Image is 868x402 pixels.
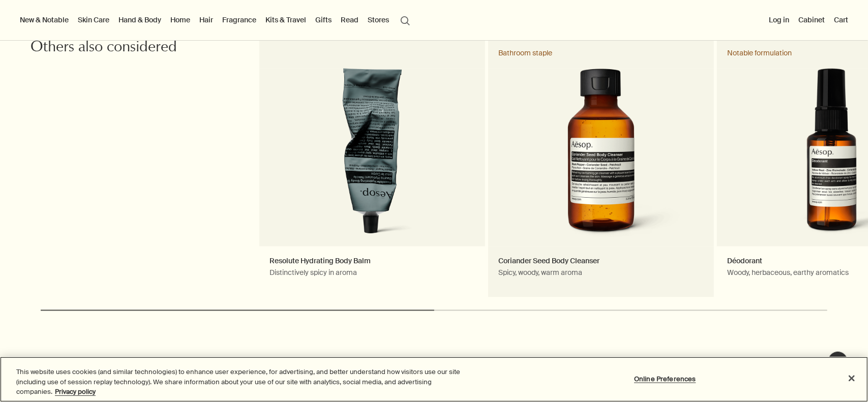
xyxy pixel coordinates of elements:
[366,13,391,26] button: Stores
[220,13,258,26] a: Fragrance
[339,13,361,26] a: Read
[263,13,308,26] a: Kits & Travel
[633,368,697,389] button: Online Preferences, Opens the preference center dialog
[488,38,714,297] a: Coriander Seed Body CleanserSpicy, woody, warm aromaAesop Coriander Seed Body Cleanser 100ml in a...
[796,13,827,26] a: Cabinet
[313,13,334,26] a: Gifts
[832,13,850,26] button: Cart
[168,13,192,26] a: Home
[55,387,96,396] a: More information about your privacy, opens in a new tab
[31,38,236,58] h2: Others also considered
[116,13,163,26] a: Hand & Body
[197,13,215,26] a: Hair
[18,13,71,26] button: New & Notable
[767,13,791,26] button: Log in
[16,367,477,397] div: This website uses cookies (and similar technologies) to enhance user experience, for advertising,...
[259,38,485,297] a: Resolute Hydrating Body BalmDistinctively spicy in aromaResolute Hydrating Body Balm in aluminium...
[396,10,414,29] button: Open search
[828,351,848,372] button: Live Assistance
[841,367,863,389] button: Close
[76,13,111,26] a: Skin Care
